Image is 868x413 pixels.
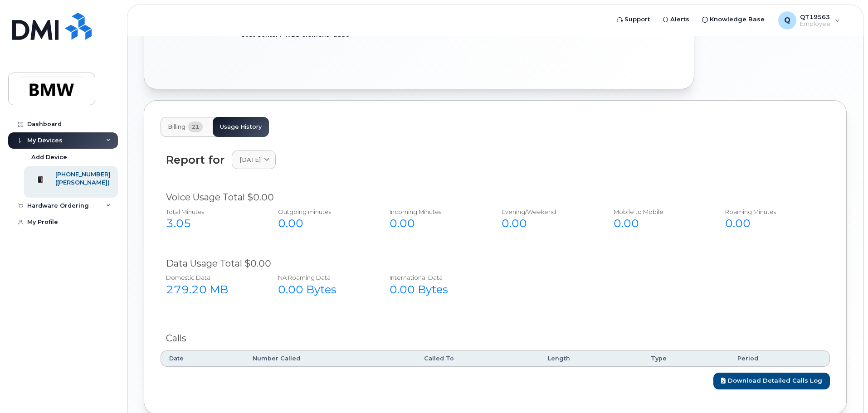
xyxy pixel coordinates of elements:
[784,15,790,26] span: Q
[696,10,771,29] a: Knowledge Base
[800,20,830,28] span: Employee
[725,216,817,231] div: 0.00
[240,31,333,38] span: Cost Center / WBS element
[333,31,350,38] span: 2830
[244,350,416,367] th: Number Called
[166,208,258,216] div: Total Minutes
[725,208,817,216] div: Roaming Minutes
[829,374,861,406] iframe: Messenger Launcher
[772,11,846,29] div: QT19563
[168,123,185,131] span: Billing
[729,350,830,367] th: Period
[800,13,830,20] span: QT19563
[390,273,482,282] div: International Data
[166,332,824,345] div: Calls
[166,257,824,270] div: Data Usage Total $0.00
[624,15,650,24] span: Support
[614,208,706,216] div: Mobile to Mobile
[166,191,824,204] div: Voice Usage Total $0.00
[278,273,370,282] div: NA Roaming Data
[166,154,224,166] div: Report for
[390,216,482,231] div: 0.00
[416,350,540,367] th: Called To
[670,15,689,24] span: Alerts
[239,155,261,164] span: [DATE]
[278,216,370,231] div: 0.00
[610,10,656,29] a: Support
[161,350,244,367] th: Date
[166,273,258,282] div: Domestic Data
[166,282,258,297] div: 279.20 MB
[713,373,830,389] a: Download Detailed Calls Log
[502,208,594,216] div: Evening/Weekend
[390,282,482,297] div: 0.00 Bytes
[502,216,594,231] div: 0.00
[710,15,765,24] span: Knowledge Base
[390,208,482,216] div: Incoming Minutes
[232,151,276,169] a: [DATE]
[656,10,696,29] a: Alerts
[643,350,729,367] th: Type
[188,121,203,132] span: 21
[278,282,370,297] div: 0.00 Bytes
[540,350,643,367] th: Length
[166,216,258,231] div: 3.05
[614,216,706,231] div: 0.00
[278,208,370,216] div: Outgoing minutes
